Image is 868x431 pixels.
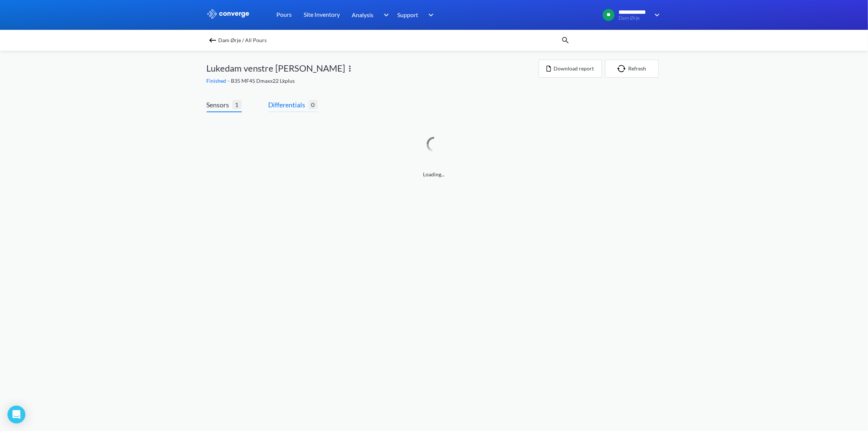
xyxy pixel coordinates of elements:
span: Differentials [269,100,308,110]
span: Dam Ørje / All Pours [219,35,267,45]
span: 1 [232,100,242,109]
img: icon-search.svg [561,36,570,45]
div: Open Intercom Messenger [7,406,25,424]
span: - [228,78,231,84]
img: logo_ewhite.svg [207,9,250,19]
span: Analysis [352,10,374,19]
button: Download report [539,60,602,78]
span: Finished [207,78,228,84]
span: 0 [308,100,318,109]
img: downArrow.svg [379,10,391,19]
img: backspace.svg [208,36,217,45]
img: icon-file.svg [546,66,551,72]
div: B35 MF45 Dmaxx22 Lkplus [207,77,539,85]
img: icon-refresh.svg [617,65,629,72]
span: Dam Ørje [618,15,649,21]
span: Loading... [207,170,662,179]
span: Sensors [207,100,232,110]
img: downArrow.svg [424,10,436,19]
img: downArrow.svg [650,10,662,19]
span: Lukedam venstre [PERSON_NAME] [207,61,345,75]
span: Support [398,10,419,19]
img: more.svg [345,64,354,73]
button: Refresh [605,60,659,78]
